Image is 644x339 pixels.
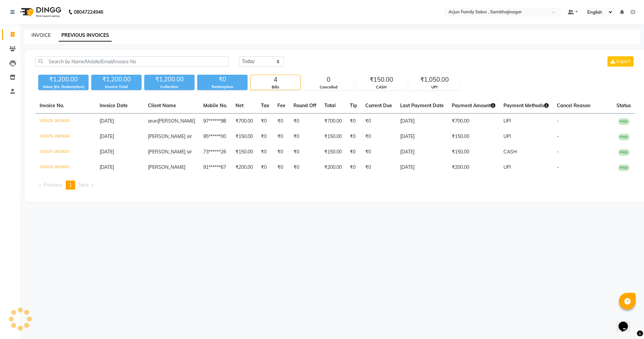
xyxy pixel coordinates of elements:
[357,84,406,90] div: CASH
[304,75,353,84] div: 0
[36,144,96,160] td: V/2025-26/3823
[231,114,257,129] td: ₹700.00
[503,164,511,170] span: UPI
[410,75,459,84] div: ₹1,050.00
[148,118,158,124] span: arun
[17,3,63,21] img: logo
[36,181,635,190] nav: Pagination
[251,84,300,90] div: Bills
[91,75,142,84] div: ₹1,200.00
[503,118,511,124] span: UPI
[396,129,448,144] td: [DATE]
[235,103,244,109] span: Net
[410,84,459,90] div: UPI
[100,149,114,155] span: [DATE]
[346,144,361,160] td: ₹0
[289,129,320,144] td: ₹0
[289,160,320,175] td: ₹0
[618,149,630,156] span: PAID
[69,182,72,188] span: 1
[79,182,89,188] span: Next
[320,144,346,160] td: ₹150.00
[361,144,396,160] td: ₹0
[144,75,195,84] div: ₹1,200.00
[197,75,248,84] div: ₹0
[277,103,285,109] span: Fee
[144,84,195,90] div: Collection
[36,114,96,129] td: V/2025-26/3825
[148,133,192,139] span: [PERSON_NAME] sir
[251,75,300,84] div: 4
[91,84,142,90] div: Invoice Total
[350,103,357,109] span: Tip
[396,160,448,175] td: [DATE]
[273,160,289,175] td: ₹0
[557,149,559,155] span: -
[503,133,511,139] span: UPI
[448,129,499,144] td: ₹150.00
[448,160,499,175] td: ₹200.00
[557,103,590,109] span: Cancel Reason
[448,114,499,129] td: ₹700.00
[400,103,444,109] span: Last Payment Date
[74,3,103,21] b: 08047224946
[396,114,448,129] td: [DATE]
[100,118,114,124] span: [DATE]
[59,29,112,42] a: PREVIOUS INVOICES
[607,56,634,67] button: Export
[257,144,273,160] td: ₹0
[197,84,248,90] div: Redemption
[557,164,559,170] span: -
[257,129,273,144] td: ₹0
[618,134,630,140] span: PAID
[273,114,289,129] td: ₹0
[618,164,630,171] span: PAID
[231,160,257,175] td: ₹200.00
[36,56,229,67] input: Search by Name/Mobile/Email/Invoice No
[616,103,631,109] span: Status
[289,114,320,129] td: ₹0
[293,103,316,109] span: Round Off
[448,144,499,160] td: ₹150.00
[32,32,51,38] a: INVOICE
[100,133,114,139] span: [DATE]
[452,103,495,109] span: Payment Amount
[616,312,637,332] iframe: chat widget
[148,103,176,109] span: Client Name
[231,144,257,160] td: ₹150.00
[361,129,396,144] td: ₹0
[346,114,361,129] td: ₹0
[231,129,257,144] td: ₹150.00
[616,58,631,64] span: Export
[324,103,336,109] span: Total
[320,160,346,175] td: ₹200.00
[503,103,549,109] span: Payment Methods
[361,160,396,175] td: ₹0
[36,129,96,144] td: V/2025-26/3824
[503,149,517,155] span: CASH
[304,84,353,90] div: Cancelled
[44,182,62,188] span: Previous
[357,75,406,84] div: ₹150.00
[557,118,559,124] span: -
[320,114,346,129] td: ₹700.00
[361,114,396,129] td: ₹0
[148,164,185,170] span: [PERSON_NAME]
[38,75,89,84] div: ₹1,200.00
[273,144,289,160] td: ₹0
[158,118,195,124] span: [PERSON_NAME]
[365,103,392,109] span: Current Due
[396,144,448,160] td: [DATE]
[100,103,128,109] span: Invoice Date
[320,129,346,144] td: ₹150.00
[257,160,273,175] td: ₹0
[257,114,273,129] td: ₹0
[618,118,630,125] span: PAID
[148,149,192,155] span: [PERSON_NAME] sir
[346,160,361,175] td: ₹0
[36,160,96,175] td: V/2025-26/3822
[100,164,114,170] span: [DATE]
[289,144,320,160] td: ₹0
[261,103,269,109] span: Tax
[203,103,227,109] span: Mobile No.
